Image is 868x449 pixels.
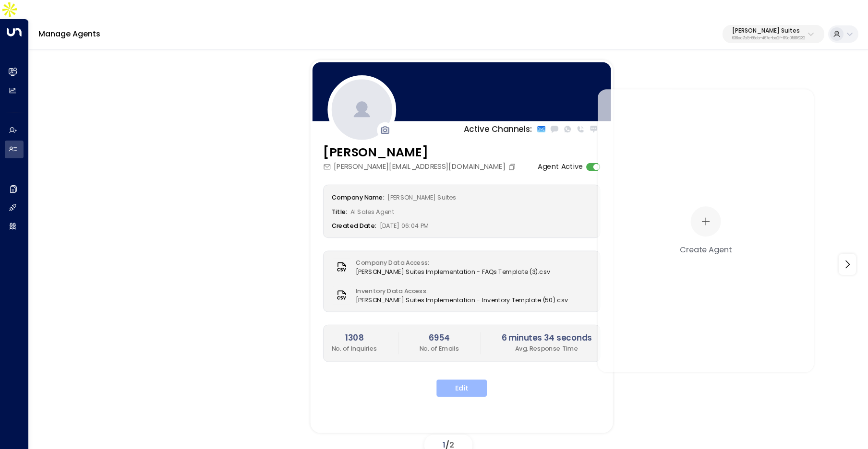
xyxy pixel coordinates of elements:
label: Company Data Access: [356,258,545,267]
label: Created Date: [332,221,376,230]
h2: 1308 [332,332,377,344]
p: Active Channels: [464,123,532,135]
label: Agent Active [538,161,583,172]
span: [PERSON_NAME] Suites Implementation - Inventory Template (50).csv [356,295,568,304]
h2: 6 minutes 34 seconds [502,332,592,344]
p: 638ec7b5-66cb-467c-be2f-f19c05816232 [732,36,805,40]
label: Inventory Data Access: [356,286,563,295]
div: Create Agent [680,243,732,255]
h3: [PERSON_NAME] [323,143,518,161]
span: [PERSON_NAME] Suites Implementation - FAQs Template (3).csv [356,267,550,276]
p: Avg. Response Time [502,344,592,353]
button: [PERSON_NAME] Suites638ec7b5-66cb-467c-be2f-f19c05816232 [723,25,824,43]
p: No. of Emails [420,344,459,353]
label: Title: [332,207,348,216]
span: [DATE] 06:04 PM [380,221,429,230]
span: [PERSON_NAME] Suites [387,193,456,201]
div: [PERSON_NAME][EMAIL_ADDRESS][DOMAIN_NAME] [323,161,518,172]
a: Manage Agents [38,28,100,39]
span: AI Sales Agent [350,207,394,216]
p: [PERSON_NAME] Suites [732,28,805,34]
label: Company Name: [332,193,385,201]
p: No. of Inquiries [332,344,377,353]
h2: 6954 [420,332,459,344]
button: Edit [436,379,487,397]
button: Copy [508,163,518,171]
